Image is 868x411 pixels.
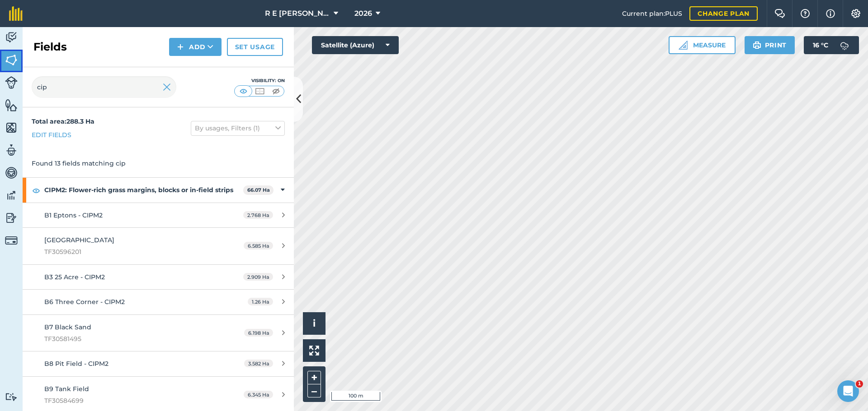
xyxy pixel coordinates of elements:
[5,31,18,44] img: svg+xml;base64,PD94bWwgdmVyc2lvbj0iMS4wIiBlbmNvZGluZz0idXRmLTgiPz4KPCEtLSBHZW5lcmF0b3I6IEFkb2JlIE...
[44,334,214,344] span: TF30581495
[5,53,18,67] img: svg+xml;base64,PHN2ZyB4bWxucz0iaHR0cDovL3d3dy53My5vcmcvMjAwMC9zdmciIHdpZHRoPSI1NiIgaGVpZ2h0PSI2MC...
[254,87,265,96] img: svg+xml;base64,PHN2ZyB4bWxucz0iaHR0cDovL3d3dy53My5vcmcvMjAwMC9zdmciIHdpZHRoPSI1MCIgaGVpZ2h0PSI0MC...
[5,166,18,180] img: svg+xml;base64,PD94bWwgdmVyc2lvbj0iMS4wIiBlbmNvZGluZz0idXRmLTgiPz4KPCEtLSBHZW5lcmF0b3I6IEFkb2JlIE...
[23,290,294,314] a: B6 Three Corner - CIPM21.26 Ha
[32,130,71,140] a: Edit fields
[23,228,294,264] a: [GEOGRAPHIC_DATA]TF305962016.585 Ha
[44,298,125,306] span: B6 Three Corner - CIPM2
[243,211,273,219] span: 2.768 Ha
[800,9,811,18] img: A question mark icon
[753,40,761,51] img: svg+xml;base64,PHN2ZyB4bWxucz0iaHR0cDovL3d3dy53My5vcmcvMjAwMC9zdmciIHdpZHRoPSIxOSIgaGVpZ2h0PSIyNC...
[244,329,273,337] span: 6.198 Ha
[23,149,294,177] div: Found 13 fields matching cip
[9,6,23,21] img: fieldmargin Logo
[244,360,273,367] span: 3.582 Ha
[32,185,40,196] img: svg+xml;base64,PHN2ZyB4bWxucz0iaHR0cDovL3d3dy53My5vcmcvMjAwMC9zdmciIHdpZHRoPSIxOCIgaGVpZ2h0PSIyNC...
[44,323,91,331] span: B7 Black Sand
[248,298,273,305] span: 1.26 Ha
[23,178,294,202] div: CIPM2: Flower-rich grass margins, blocks or in-field strips66.07 Ha
[44,236,114,244] span: [GEOGRAPHIC_DATA]
[234,77,285,84] div: Visibility: On
[5,211,18,225] img: svg+xml;base64,PD94bWwgdmVyc2lvbj0iMS4wIiBlbmNvZGluZz0idXRmLTgiPz4KPCEtLSBHZW5lcmF0b3I6IEFkb2JlIE...
[270,87,282,96] img: svg+xml;base64,PHN2ZyB4bWxucz0iaHR0cDovL3d3dy53My5vcmcvMjAwMC9zdmciIHdpZHRoPSI1MCIgaGVpZ2h0PSI0MC...
[265,8,330,19] span: R E [PERSON_NAME]
[679,41,688,50] img: Ruler icon
[243,273,273,281] span: 2.909 Ha
[856,380,863,388] span: 1
[813,36,828,54] span: 16 ° C
[32,76,176,98] input: Search
[774,9,785,18] img: Two speech bubbles overlapping with the left bubble in the forefront
[835,36,854,54] img: svg+xml;base64,PD94bWwgdmVyc2lvbj0iMS4wIiBlbmNvZGluZz0idXRmLTgiPz4KPCEtLSBHZW5lcmF0b3I6IEFkb2JlIE...
[307,384,321,397] button: –
[826,8,835,19] img: svg+xml;base64,PHN2ZyB4bWxucz0iaHR0cDovL3d3dy53My5vcmcvMjAwMC9zdmciIHdpZHRoPSIxNyIgaGVpZ2h0PSIxNy...
[622,9,682,18] span: Current plan : PLUS
[309,346,319,356] img: Four arrows, one pointing top left, one top right, one bottom right and the last bottom left
[5,393,18,401] img: svg+xml;base64,PD94bWwgdmVyc2lvbj0iMS4wIiBlbmNvZGluZz0idXRmLTgiPz4KPCEtLSBHZW5lcmF0b3I6IEFkb2JlIE...
[33,40,67,54] h2: Fields
[23,203,294,227] a: B1 Eptons - CIPM22.768 Ha
[177,42,184,52] img: svg+xml;base64,PHN2ZyB4bWxucz0iaHR0cDovL3d3dy53My5vcmcvMjAwMC9zdmciIHdpZHRoPSIxNCIgaGVpZ2h0PSIyNC...
[244,242,273,249] span: 6.585 Ha
[191,121,285,135] button: By usages, Filters (1)
[354,8,372,19] span: 2026
[23,315,294,351] a: B7 Black SandTF305814956.198 Ha
[44,211,103,219] span: B1 Eptons - CIPM2
[247,187,270,193] strong: 66.07 Ha
[23,351,294,376] a: B8 Pit Field - CIPM23.582 Ha
[303,312,325,335] button: i
[23,265,294,289] a: B3 25 Acre - CIPM22.909 Ha
[44,247,214,257] span: TF30596201
[44,273,105,281] span: B3 25 Acre - CIPM2
[5,234,18,247] img: svg+xml;base64,PD94bWwgdmVyc2lvbj0iMS4wIiBlbmNvZGluZz0idXRmLTgiPz4KPCEtLSBHZW5lcmF0b3I6IEFkb2JlIE...
[244,391,273,398] span: 6.345 Ha
[44,360,108,368] span: B8 Pit Field - CIPM2
[163,82,171,92] img: svg+xml;base64,PHN2ZyB4bWxucz0iaHR0cDovL3d3dy53My5vcmcvMjAwMC9zdmciIHdpZHRoPSIyMiIgaGVpZ2h0PSIzMC...
[227,38,283,56] a: Set usage
[44,385,89,393] span: B9 Tank Field
[307,371,321,384] button: +
[5,121,18,134] img: svg+xml;base64,PHN2ZyB4bWxucz0iaHR0cDovL3d3dy53My5vcmcvMjAwMC9zdmciIHdpZHRoPSI1NiIgaGVpZ2h0PSI2MC...
[312,36,399,54] button: Satellite (Azure)
[5,143,18,157] img: svg+xml;base64,PD94bWwgdmVyc2lvbj0iMS4wIiBlbmNvZGluZz0idXRmLTgiPz4KPCEtLSBHZW5lcmF0b3I6IEFkb2JlIE...
[669,36,736,54] button: Measure
[5,189,18,202] img: svg+xml;base64,PD94bWwgdmVyc2lvbj0iMS4wIiBlbmNvZGluZz0idXRmLTgiPz4KPCEtLSBHZW5lcmF0b3I6IEFkb2JlIE...
[837,380,859,402] iframe: Intercom live chat
[689,6,758,21] a: Change plan
[313,318,316,329] span: i
[5,98,18,112] img: svg+xml;base64,PHN2ZyB4bWxucz0iaHR0cDovL3d3dy53My5vcmcvMjAwMC9zdmciIHdpZHRoPSI1NiIgaGVpZ2h0PSI2MC...
[32,117,94,125] strong: Total area : 288.3 Ha
[5,76,18,89] img: svg+xml;base64,PD94bWwgdmVyc2lvbj0iMS4wIiBlbmNvZGluZz0idXRmLTgiPz4KPCEtLSBHZW5lcmF0b3I6IEFkb2JlIE...
[238,87,249,96] img: svg+xml;base64,PHN2ZyB4bWxucz0iaHR0cDovL3d3dy53My5vcmcvMjAwMC9zdmciIHdpZHRoPSI1MCIgaGVpZ2h0PSI0MC...
[745,36,795,54] button: Print
[44,396,214,406] span: TF30584699
[850,9,861,18] img: A cog icon
[44,178,243,202] strong: CIPM2: Flower-rich grass margins, blocks or in-field strips
[169,38,222,56] button: Add
[804,36,859,54] button: 16 °C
